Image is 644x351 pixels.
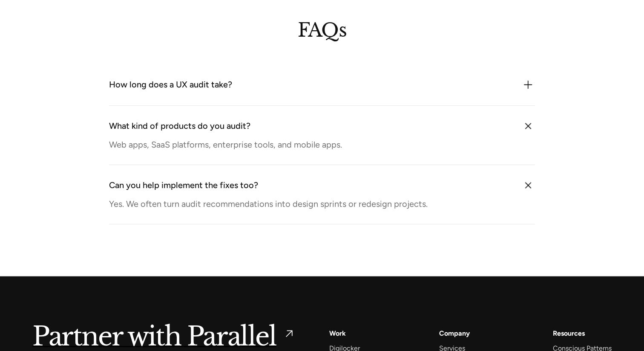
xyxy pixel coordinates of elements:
a: Partner with Parallel [32,328,295,347]
div: Yes. We often turn audit recommendations into design sprints or redesign projects. [109,197,512,210]
div: What kind of products do you audit? [109,119,250,133]
div: Web apps, SaaS platforms, enterprise tools, and mobile apps. [109,138,512,151]
div: How long does a UX audit take? [109,78,232,92]
a: Company [439,328,470,339]
div: Can you help implement the fixes too? [109,179,258,192]
div: Resources [553,328,585,339]
h2: FAQs [298,23,346,42]
a: Work [329,328,346,339]
h5: Partner with Parallel [32,328,276,347]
